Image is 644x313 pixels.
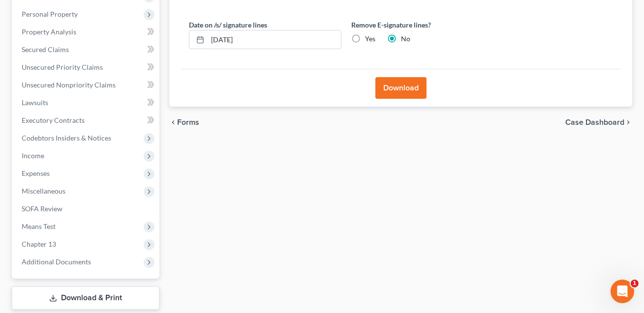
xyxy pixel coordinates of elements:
[14,23,159,41] a: Property Analysis
[14,58,159,76] a: Unsecured Priority Claims
[624,118,632,126] i: chevron_right
[22,63,103,71] span: Unsecured Priority Claims
[14,200,159,218] a: SOFA Review
[22,240,56,248] span: Chapter 13
[22,151,44,160] span: Income
[169,118,177,126] i: chevron_left
[22,204,62,213] span: SOFA Review
[22,134,111,142] span: Codebtors Insiders & Notices
[351,20,504,30] label: Remove E-signature lines?
[22,98,48,107] span: Lawsuits
[14,94,159,112] a: Lawsuits
[22,10,78,18] span: Personal Property
[14,76,159,94] a: Unsecured Nonpriority Claims
[401,34,410,44] label: No
[12,286,159,310] a: Download & Print
[22,169,50,177] span: Expenses
[177,118,199,126] span: Forms
[169,118,213,126] button: chevron_left Forms
[22,116,85,124] span: Executory Contracts
[565,118,632,126] a: Case Dashboard chevron_right
[22,257,91,266] span: Additional Documents
[375,77,427,99] button: Download
[22,187,65,195] span: Miscellaneous
[14,41,159,58] a: Secured Claims
[631,280,639,287] span: 1
[22,222,56,230] span: Means Test
[14,112,159,129] a: Executory Contracts
[22,81,116,89] span: Unsecured Nonpriority Claims
[22,28,76,36] span: Property Analysis
[565,118,624,126] span: Case Dashboard
[611,280,634,303] iframe: Intercom live chat
[189,20,267,30] label: Date on /s/ signature lines
[365,34,375,44] label: Yes
[208,30,341,49] input: MM/DD/YYYY
[22,45,69,54] span: Secured Claims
